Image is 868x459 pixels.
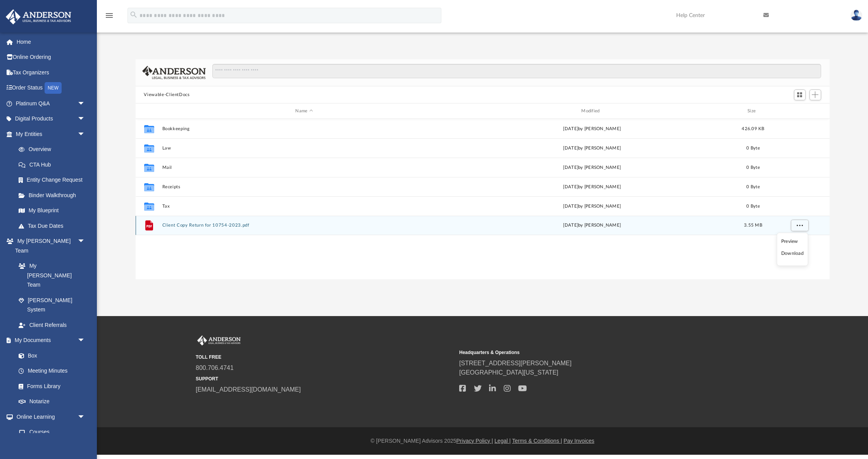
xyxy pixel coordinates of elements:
[777,233,808,266] ul: More options
[129,10,138,19] i: search
[139,108,158,115] div: id
[772,108,826,115] div: id
[105,11,114,20] i: menu
[77,333,93,349] span: arrow_drop_down
[196,386,301,393] a: [EMAIL_ADDRESS][DOMAIN_NAME]
[11,292,93,317] a: [PERSON_NAME] System
[5,96,97,111] a: Platinum Q&Aarrow_drop_down
[742,127,764,131] span: 426.09 KB
[11,187,97,203] a: Binder Walkthrough
[459,349,717,356] small: Headquarters & Operations
[11,258,89,293] a: My [PERSON_NAME] Team
[512,438,562,444] a: Terms & Conditions |
[450,164,734,171] div: by [PERSON_NAME]
[5,333,93,348] a: My Documentsarrow_drop_down
[77,126,93,142] span: arrow_drop_down
[563,223,578,227] span: [DATE]
[162,126,446,131] button: Bookkeeping
[77,111,93,127] span: arrow_drop_down
[563,127,578,131] span: [DATE]
[77,96,93,112] span: arrow_drop_down
[563,146,578,150] span: [DATE]
[11,157,97,172] a: CTA Hub
[196,364,234,371] a: 800.706.4741
[737,108,768,115] div: Size
[450,145,734,152] div: by [PERSON_NAME]
[136,119,830,280] div: grid
[450,125,734,132] div: by [PERSON_NAME]
[77,234,93,249] span: arrow_drop_down
[450,184,734,191] div: by [PERSON_NAME]
[97,437,868,445] div: © [PERSON_NAME] Advisors 2025
[5,34,97,50] a: Home
[11,218,97,234] a: Tax Due Dates
[851,10,862,21] img: User Pic
[196,335,242,346] img: Anderson Advisors Platinum Portal
[162,146,446,151] button: Law
[3,9,74,24] img: Anderson Advisors Platinum Portal
[11,348,89,363] a: Box
[5,80,97,96] a: Order StatusNEW
[450,222,734,229] div: by [PERSON_NAME]
[563,204,578,208] span: [DATE]
[77,409,93,425] span: arrow_drop_down
[794,89,806,100] button: Switch to Grid View
[162,108,446,115] div: Name
[746,165,760,170] span: 0 Byte
[5,65,97,80] a: Tax Organizers
[162,184,446,189] button: Receipts
[5,234,93,258] a: My [PERSON_NAME] Teamarrow_drop_down
[746,204,760,208] span: 0 Byte
[494,438,511,444] a: Legal |
[144,91,189,98] button: Viewable-ClientDocs
[809,89,821,100] button: Add
[790,220,808,231] button: More options
[45,82,62,94] div: NEW
[162,223,446,228] button: Client Copy Return for 10754-2023.pdf
[456,438,493,444] a: Privacy Policy |
[563,165,578,170] span: [DATE]
[746,146,760,150] span: 0 Byte
[196,354,454,361] small: TOLL FREE
[11,317,93,333] a: Client Referrals
[11,394,93,409] a: Notarize
[11,142,97,157] a: Overview
[11,363,93,379] a: Meeting Minutes
[11,203,93,218] a: My Blueprint
[563,185,578,189] span: [DATE]
[196,375,454,382] small: SUPPORT
[449,108,734,115] div: Modified
[744,223,762,227] span: 3.55 MB
[746,185,760,189] span: 0 Byte
[5,126,97,142] a: My Entitiesarrow_drop_down
[459,360,572,366] a: [STREET_ADDRESS][PERSON_NAME]
[105,15,114,20] a: menu
[459,369,558,376] a: [GEOGRAPHIC_DATA][US_STATE]
[11,172,97,188] a: Entity Change Request
[5,50,97,65] a: Online Ordering
[212,64,821,79] input: Search files and folders
[450,203,734,210] div: by [PERSON_NAME]
[162,165,446,170] button: Mail
[11,378,89,394] a: Forms Library
[162,204,446,209] button: Tax
[781,249,804,258] li: Download
[781,237,804,245] li: Preview
[5,111,97,127] a: Digital Productsarrow_drop_down
[5,409,93,425] a: Online Learningarrow_drop_down
[563,438,594,444] a: Pay Invoices
[11,425,93,440] a: Courses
